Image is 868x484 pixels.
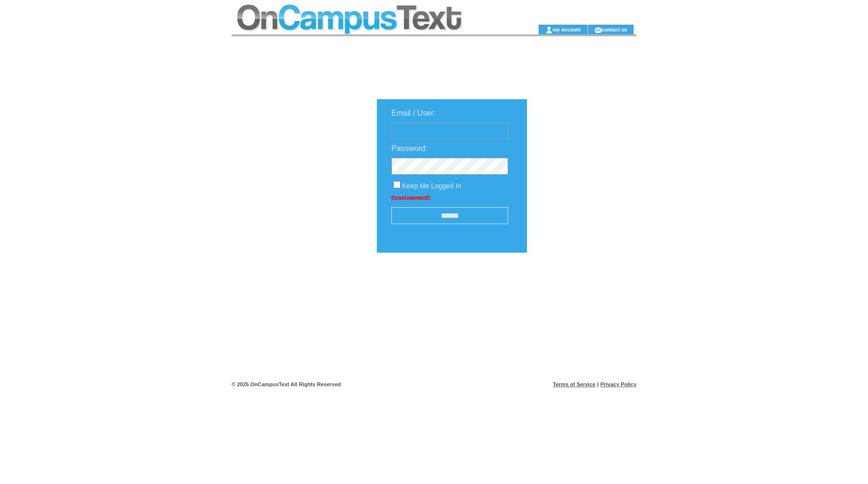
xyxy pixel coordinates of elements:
[391,144,428,152] span: Password:
[594,26,602,34] img: contact_us_icon.gif;jsessionid=C44056856CCE9CB6F6C4DBE69A6577F8
[553,26,581,32] a: my account
[555,277,604,289] img: transparent.png;jsessionid=C44056856CCE9CB6F6C4DBE69A6577F8
[391,195,431,200] a: Forgot password?
[600,381,636,387] a: Privacy Policy
[545,26,553,34] img: account_icon.gif;jsessionid=C44056856CCE9CB6F6C4DBE69A6577F8
[232,381,341,387] span: © 2025 OnCampusText All Rights Reserved
[602,26,627,32] a: contact us
[553,381,596,387] a: Terms of Service
[597,381,599,387] span: |
[402,182,461,190] span: Keep Me Logged In
[391,109,436,117] span: Email / User:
